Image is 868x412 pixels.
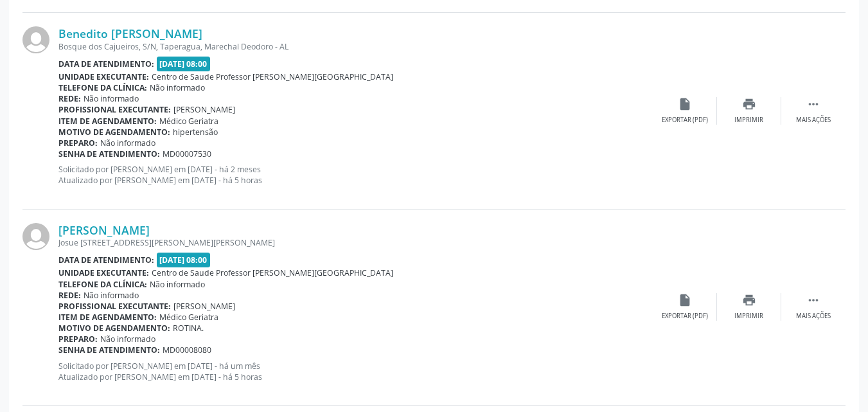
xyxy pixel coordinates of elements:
[58,41,653,52] div: Bosque dos Cajueiros, S/N, Taperagua, Marechal Deodoro - AL
[796,116,831,125] div: Mais ações
[100,138,155,148] span: Não informado
[58,58,154,69] b: Data de atendimento:
[22,223,49,250] img: img
[173,127,218,138] span: hipertensão
[58,71,149,82] b: Unidade executante:
[662,116,708,125] div: Exportar (PDF)
[58,93,81,104] b: Rede:
[58,361,653,382] p: Solicitado por [PERSON_NAME] em [DATE] - há um mês Atualizado por [PERSON_NAME] em [DATE] - há 5 ...
[58,267,149,278] b: Unidade executante:
[734,116,763,125] div: Imprimir
[22,26,49,53] img: img
[58,312,157,323] b: Item de agendamento:
[58,116,157,127] b: Item de agendamento:
[100,334,155,345] span: Não informado
[58,164,653,186] p: Solicitado por [PERSON_NAME] em [DATE] - há 2 meses Atualizado por [PERSON_NAME] em [DATE] - há 5...
[159,312,218,323] span: Médico Geriatra
[58,290,81,301] b: Rede:
[796,312,831,321] div: Mais ações
[58,223,150,237] a: [PERSON_NAME]
[150,279,205,290] span: Não informado
[806,293,820,307] i: 
[58,255,154,265] b: Data de atendimento:
[742,293,756,307] i: print
[678,97,692,111] i: insert_drive_file
[152,267,393,278] span: Centro de Saude Professor [PERSON_NAME][GEOGRAPHIC_DATA]
[84,290,139,301] span: Não informado
[173,104,235,115] span: [PERSON_NAME]
[84,93,139,104] span: Não informado
[58,104,171,115] b: Profissional executante:
[58,345,160,355] b: Senha de atendimento:
[58,26,202,40] a: Benedito [PERSON_NAME]
[662,312,708,321] div: Exportar (PDF)
[806,97,820,111] i: 
[173,323,204,334] span: ROTINA.
[159,116,218,127] span: Médico Geriatra
[734,312,763,321] div: Imprimir
[58,138,98,148] b: Preparo:
[58,148,160,159] b: Senha de atendimento:
[58,301,171,312] b: Profissional executante:
[58,127,170,138] b: Motivo de agendamento:
[742,97,756,111] i: print
[157,57,211,71] span: [DATE] 08:00
[157,253,211,267] span: [DATE] 08:00
[58,334,98,345] b: Preparo:
[163,148,211,159] span: MD00007530
[58,279,147,290] b: Telefone da clínica:
[163,345,211,355] span: MD00008080
[152,71,393,82] span: Centro de Saude Professor [PERSON_NAME][GEOGRAPHIC_DATA]
[58,82,147,93] b: Telefone da clínica:
[150,82,205,93] span: Não informado
[678,293,692,307] i: insert_drive_file
[173,301,235,312] span: [PERSON_NAME]
[58,323,170,334] b: Motivo de agendamento:
[58,237,653,248] div: Josue [STREET_ADDRESS][PERSON_NAME][PERSON_NAME]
